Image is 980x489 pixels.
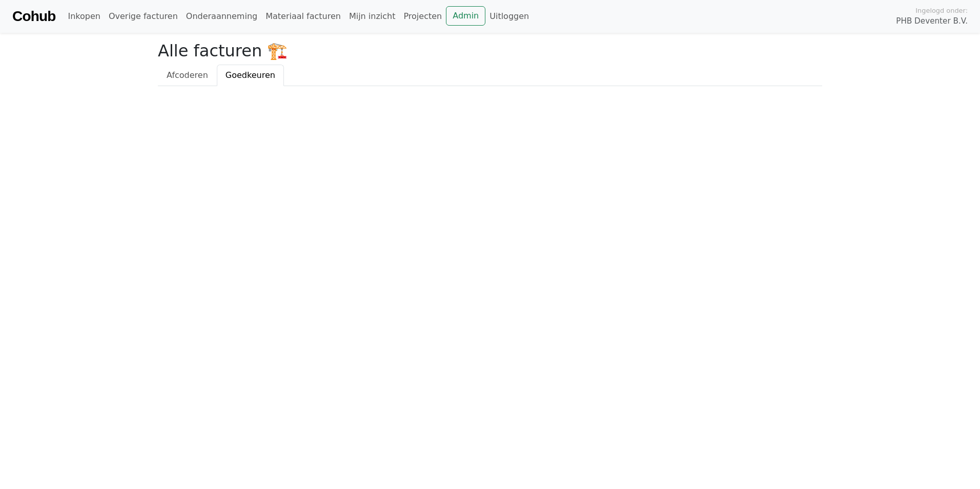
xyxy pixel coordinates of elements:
[399,6,446,27] a: Projecten
[12,4,55,29] a: Cohub
[345,6,400,27] a: Mijn inzicht
[896,15,968,27] span: PHB Deventer B.V.
[226,70,275,80] span: Goedkeuren
[446,6,485,26] a: Admin
[64,6,104,27] a: Inkopen
[167,70,208,80] span: Afcoderen
[158,41,822,60] h2: Alle facturen 🏗️
[485,6,533,27] a: Uitloggen
[915,6,968,15] span: Ingelogd onder:
[158,65,217,86] a: Afcoderen
[182,6,261,27] a: Onderaanneming
[217,65,284,86] a: Goedkeuren
[105,6,182,27] a: Overige facturen
[261,6,345,27] a: Materiaal facturen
